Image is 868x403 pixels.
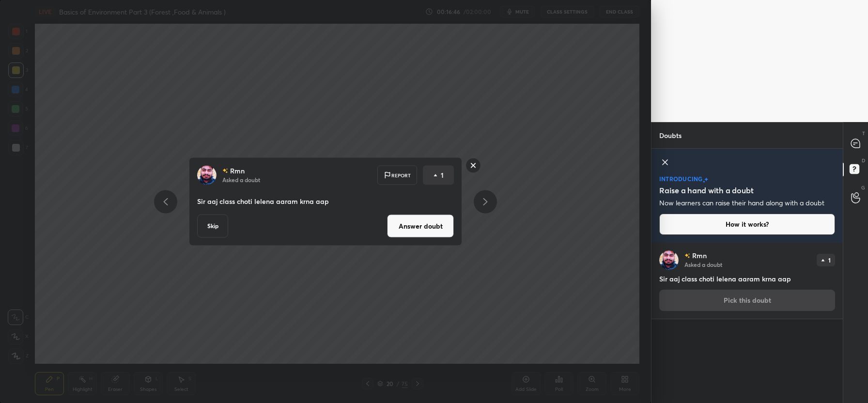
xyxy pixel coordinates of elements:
img: 88d61794381a4ef58bb718d2db510cf1.jpg [659,250,679,270]
button: How it works? [659,214,835,235]
p: Sir aaj class choti lelena aaram krna aap [197,197,454,206]
img: large-star.026637fe.svg [704,177,708,182]
p: introducing [659,176,703,182]
p: Rmn [230,167,245,175]
p: 1 [828,257,831,263]
p: Asked a doubt [222,176,260,184]
button: Answer doubt [387,215,454,238]
p: 1 [441,170,444,180]
p: D [862,157,865,164]
p: T [862,130,865,137]
div: Report [377,166,417,185]
h5: Raise a hand with a doubt [659,185,754,196]
img: no-rating-badge.077c3623.svg [684,253,690,259]
img: 88d61794381a4ef58bb718d2db510cf1.jpg [197,166,217,185]
h4: Sir aaj class choti lelena aaram krna aap [659,274,835,284]
p: Asked a doubt [684,261,722,268]
img: no-rating-badge.077c3623.svg [222,168,228,173]
p: Rmn [692,252,707,260]
p: Doubts [651,123,689,148]
p: G [861,184,865,191]
div: grid [651,243,843,403]
button: Skip [197,215,228,238]
p: Now learners can raise their hand along with a doubt [659,198,824,208]
img: small-star.76a44327.svg [703,180,705,183]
